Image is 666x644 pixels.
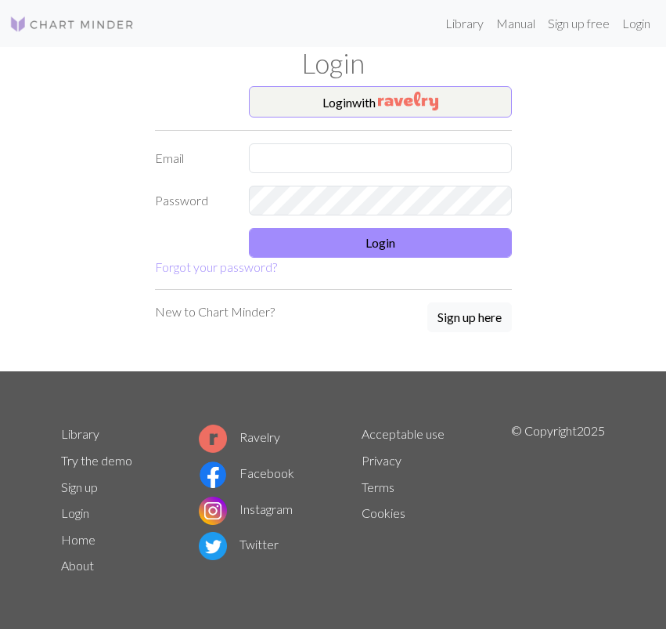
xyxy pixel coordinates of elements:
a: About [61,558,94,573]
p: © Copyright 2025 [511,421,605,580]
a: Login [61,505,89,520]
p: New to Chart Minder? [155,302,275,321]
a: Login [616,8,657,39]
a: Cookies [362,505,405,520]
a: Facebook [199,465,294,480]
a: Sign up free [542,8,616,39]
a: Forgot your password? [155,259,277,274]
a: Ravelry [199,429,280,444]
button: Loginwith [249,86,512,118]
a: Terms [362,479,394,494]
a: Library [439,8,490,39]
a: Try the demo [61,453,132,468]
a: Sign up here [427,302,512,334]
a: Manual [490,8,542,39]
a: Instagram [199,501,293,516]
img: Ravelry logo [199,425,227,453]
a: Privacy [362,453,401,468]
a: Library [61,426,99,441]
button: Login [249,228,512,258]
h1: Login [52,47,615,80]
a: Sign up [61,479,98,494]
a: Home [61,532,95,547]
img: Ravelry [378,92,438,110]
img: Twitter logo [199,532,227,560]
button: Sign up here [427,302,512,332]
a: Acceptable use [362,426,445,441]
a: Twitter [199,537,279,552]
label: Email [146,143,239,173]
img: Facebook logo [199,461,227,489]
img: Logo [9,15,135,34]
label: Password [146,186,239,215]
img: Instagram logo [199,497,227,525]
